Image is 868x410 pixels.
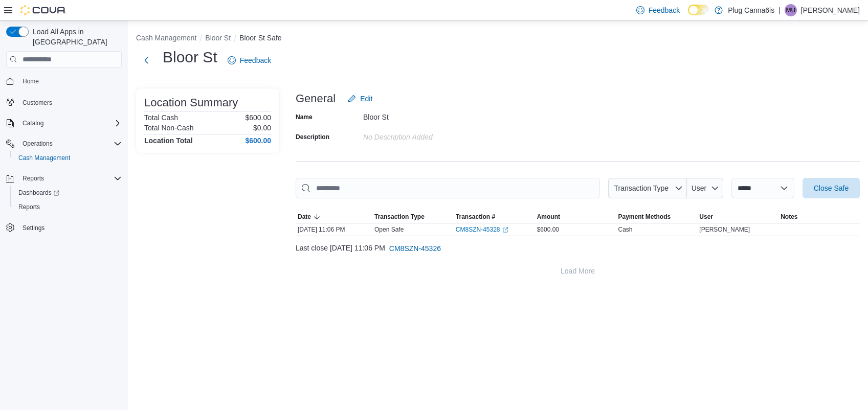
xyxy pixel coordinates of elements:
span: Customers [23,99,52,107]
div: Munachi Udezo [785,4,797,16]
button: Date [296,211,372,223]
button: Next [136,50,157,71]
span: Load All Apps in [GEOGRAPHIC_DATA] [29,27,122,47]
button: Notes [778,211,860,223]
nav: Complex example [6,70,122,262]
a: Cash Management [14,152,74,164]
h6: Total Cash [144,113,178,122]
button: Cash Management [10,151,126,165]
div: Last close [DATE] 11:06 PM [296,238,860,259]
span: Dark Mode [688,15,688,16]
button: Transaction Type [608,178,687,198]
p: $0.00 [253,124,271,132]
button: Cash Management [136,34,196,42]
div: Cash [618,225,632,234]
h1: Bloor St [163,47,217,67]
nav: An example of EuiBreadcrumbs [136,33,860,45]
svg: External link [502,227,508,233]
span: Home [23,77,39,85]
span: User [692,184,707,192]
span: Amount [537,213,560,221]
div: [DATE] 11:06 PM [296,223,372,236]
button: Load More [296,261,860,281]
button: Close Safe [803,178,860,198]
a: Feedback [224,50,275,71]
button: Home [2,74,126,88]
span: MU [786,4,796,16]
input: This is a search bar. As you type, the results lower in the page will automatically filter. [296,178,600,198]
span: Close Safe [814,183,849,193]
span: [PERSON_NAME] [699,225,750,234]
button: Payment Methods [616,211,697,223]
button: User [687,178,723,198]
span: Home [18,75,122,87]
img: Cova [20,5,66,15]
div: No Description added [363,129,500,141]
span: Settings [23,224,44,232]
h3: Location Summary [144,97,238,109]
span: Cash Management [14,152,122,164]
p: Open Safe [374,225,404,234]
span: Feedback [240,55,271,65]
a: Home [18,75,43,87]
span: Payment Methods [618,213,671,221]
span: Customers [18,96,122,108]
h6: Total Non-Cash [144,124,194,132]
button: Bloor St Safe [239,34,282,42]
h3: General [296,93,336,105]
button: CM8SZN-45326 [385,238,445,259]
button: Transaction Type [372,211,454,223]
span: CM8SZN-45326 [389,243,441,254]
span: User [699,213,713,221]
p: Plug Canna6is [728,4,774,16]
span: Operations [23,140,53,148]
button: Catalog [18,117,48,129]
a: Settings [18,222,49,234]
span: Reports [23,174,44,183]
p: | [778,4,781,16]
span: Reports [14,201,122,213]
span: Notes [781,213,797,221]
a: Reports [14,201,44,213]
span: Cash Management [18,154,70,162]
span: Dashboards [18,189,59,197]
button: Operations [2,136,126,151]
button: Catalog [2,116,126,130]
button: Transaction # [454,211,535,223]
span: Reports [18,172,122,185]
h4: Location Total [144,136,193,145]
label: Name [296,113,313,121]
input: Dark Mode [688,5,709,15]
span: Transaction Type [614,184,669,192]
button: Amount [535,211,616,223]
h4: $600.00 [245,136,271,145]
span: Catalog [23,119,43,127]
span: Catalog [18,117,122,129]
p: $600.00 [245,113,271,122]
button: User [697,211,778,223]
a: Customers [18,97,56,109]
span: Settings [18,221,122,234]
button: Reports [18,172,48,185]
span: Transaction Type [374,213,425,221]
a: Dashboards [14,187,63,199]
span: Transaction # [456,213,495,221]
span: Dashboards [14,187,122,199]
span: Operations [18,138,122,150]
span: Edit [360,94,372,104]
span: $600.00 [537,225,559,234]
button: Bloor St [205,34,231,42]
button: Operations [18,138,57,150]
label: Description [296,133,329,141]
button: Reports [2,171,126,186]
a: CM8SZN-45328External link [456,225,508,234]
button: Reports [10,200,126,214]
button: Settings [2,220,126,235]
button: Customers [2,95,126,109]
span: Feedback [649,5,680,15]
a: Dashboards [10,186,126,200]
div: Bloor St [363,109,500,121]
span: Load More [561,266,595,276]
span: Date [298,213,311,221]
span: Reports [18,203,40,211]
